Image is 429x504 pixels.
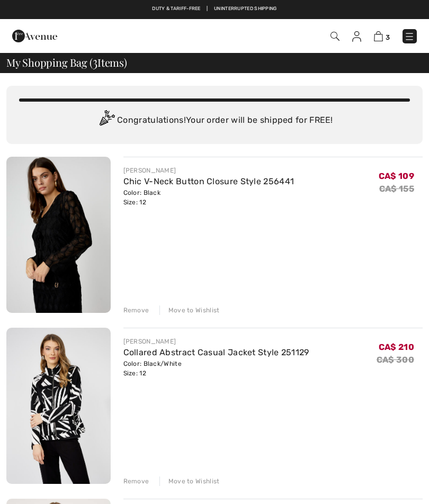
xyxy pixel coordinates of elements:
[123,305,149,315] div: Remove
[379,171,414,181] span: CA$ 109
[374,31,383,41] img: Shopping Bag
[352,31,361,42] img: My Info
[379,184,414,194] s: CA$ 155
[330,32,339,41] img: Search
[6,57,127,68] span: My Shopping Bag ( Items)
[159,305,220,315] div: Move to Wishlist
[377,355,414,365] s: CA$ 300
[6,328,111,484] img: Collared Abstract Casual Jacket Style 251129
[404,31,415,42] img: Menu
[12,30,57,40] a: 1ère Avenue
[123,337,309,346] div: [PERSON_NAME]
[93,55,97,68] span: 3
[6,157,111,313] img: Chic V-Neck Button Closure Style 256441
[159,476,220,486] div: Move to Wishlist
[123,176,294,186] a: Chic V-Neck Button Closure Style 256441
[123,188,294,207] div: Color: Black Size: 12
[123,166,294,175] div: [PERSON_NAME]
[96,110,117,131] img: Congratulation2.svg
[19,110,410,131] div: Congratulations! Your order will be shipped for FREE!
[12,25,57,47] img: 1ère Avenue
[379,342,414,352] span: CA$ 210
[123,347,309,357] a: Collared Abstract Casual Jacket Style 251129
[123,476,149,486] div: Remove
[386,33,390,41] span: 3
[374,30,390,42] a: 3
[123,359,309,378] div: Color: Black/White Size: 12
